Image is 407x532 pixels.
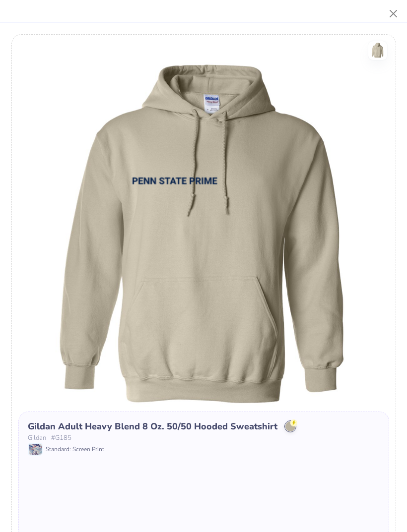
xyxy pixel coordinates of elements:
[370,43,386,59] img: Back
[28,433,46,443] span: Gildan
[384,4,403,23] button: Close
[29,444,42,455] img: Standard: Screen Print
[51,433,71,443] span: # G185
[18,41,389,412] img: Front
[28,420,277,433] div: Gildan Adult Heavy Blend 8 Oz. 50/50 Hooded Sweatshirt
[46,445,104,454] span: Standard: Screen Print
